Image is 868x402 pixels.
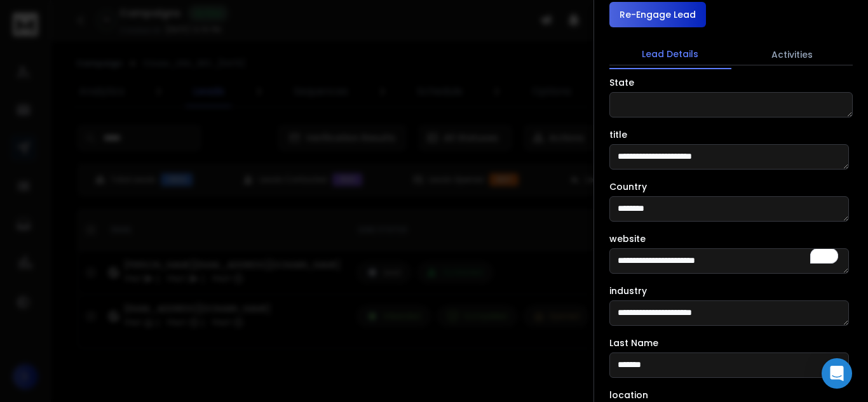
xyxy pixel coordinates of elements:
label: State [609,78,634,87]
label: website [609,234,646,243]
div: Open Intercom Messenger [822,358,852,389]
button: Re-Engage Lead [609,2,706,27]
label: title [609,130,627,139]
button: Activities [731,41,853,69]
label: Last Name [609,338,658,347]
label: location [609,391,648,399]
label: Country [609,182,647,191]
label: industry [609,286,647,295]
button: Lead Details [609,40,731,69]
textarea: To enrich screen reader interactions, please activate Accessibility in Grammarly extension settings [609,248,849,274]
